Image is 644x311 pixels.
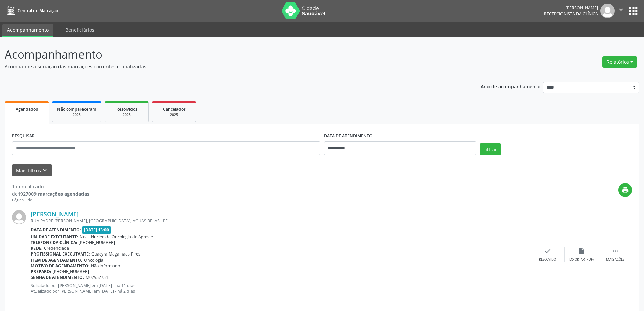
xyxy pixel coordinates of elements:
[116,106,137,112] span: Resolvidos
[12,197,89,203] div: Página 1 de 1
[79,240,115,245] span: [PHONE_NUMBER]
[110,112,144,117] div: 2025
[41,166,48,174] i: keyboard_arrow_down
[31,245,43,251] b: Rede:
[12,131,35,141] label: PESQUISAR
[31,240,77,245] b: Telefone da clínica:
[163,106,186,112] span: Cancelados
[31,274,84,280] b: Senha de atendimento:
[31,227,81,233] b: Data de atendimento:
[31,257,82,263] b: Item de agendamento:
[53,269,89,274] span: [PHONE_NUMBER]
[627,5,639,17] button: apps
[539,257,556,262] div: Resolvido
[618,183,632,197] button: print
[12,183,89,190] div: 1 item filtrado
[622,186,629,194] i: print
[57,106,96,112] span: Não compareceram
[31,263,90,269] b: Motivo de agendamento:
[606,257,624,262] div: Mais ações
[544,247,551,255] i: check
[86,274,108,280] span: M02932731
[16,106,38,112] span: Agendados
[5,46,449,63] p: Acompanhamento
[91,263,120,269] span: Não informado
[544,5,598,11] div: [PERSON_NAME]
[5,63,449,70] p: Acompanhe a situação das marcações correntes e finalizadas
[31,210,79,218] a: [PERSON_NAME]
[480,143,501,155] button: Filtrar
[569,257,594,262] div: Exportar (PDF)
[31,251,90,257] b: Profissional executante:
[91,251,140,257] span: Guacyra Magalhaes Pires
[31,234,78,240] b: Unidade executante:
[61,24,99,36] a: Beneficiários
[600,4,615,18] img: img
[31,269,51,274] b: Preparo:
[2,24,53,37] a: Acompanhamento
[612,247,619,255] i: 
[31,218,531,224] div: RUA PADRE [PERSON_NAME], [GEOGRAPHIC_DATA], AGUAS BELAS - PE
[544,11,598,17] span: Recepcionista da clínica
[602,56,637,68] button: Relatórios
[12,164,52,176] button: Mais filtroskeyboard_arrow_down
[82,226,111,234] span: [DATE] 13:00
[31,283,531,294] p: Solicitado por [PERSON_NAME] em [DATE] - há 11 dias Atualizado por [PERSON_NAME] em [DATE] - há 2...
[481,82,541,90] p: Ano de acompanhamento
[80,234,153,240] span: Noa - Nucleo de Oncologia do Agreste
[57,112,96,117] div: 2025
[18,8,58,14] span: Central de Marcação
[5,5,58,16] a: Central de Marcação
[84,257,103,263] span: Oncologia
[578,247,585,255] i: insert_drive_file
[18,191,89,197] strong: 1927009 marcações agendadas
[615,4,627,18] button: 
[324,131,373,141] label: DATA DE ATENDIMENTO
[617,6,625,14] i: 
[157,112,191,117] div: 2025
[44,245,69,251] span: Credenciada
[12,210,26,224] img: img
[12,190,89,197] div: de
